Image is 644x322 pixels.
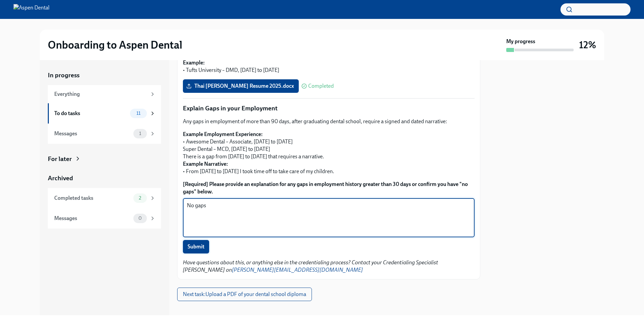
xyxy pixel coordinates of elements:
strong: Example Employment Experience: [183,131,263,137]
span: Thai [PERSON_NAME] Resume 2025.docx [188,83,294,89]
h2: Onboarding to Aspen Dental [48,38,182,52]
img: Aspen Dental [13,4,50,15]
div: Everything [54,90,147,98]
div: Messages [54,130,131,137]
a: For later [48,155,161,163]
a: To do tasks11 [48,103,161,124]
span: Next task : Upload a PDF of your dental school diploma [183,291,306,298]
strong: Example: [183,59,205,66]
a: In progress [48,71,161,80]
label: Thai [PERSON_NAME] Resume 2025.docx [183,79,299,93]
button: Submit [183,240,209,253]
p: Explain Gaps in your Employment [183,104,475,113]
em: Have questions about this, or anything else in the credentialing process? Contact your Credential... [183,259,438,273]
div: For later [48,155,72,163]
label: [Required] Please provide an explanation for any gaps in employment history greater than 30 days ... [183,181,475,195]
a: Messages0 [48,208,161,229]
p: Any gaps in employment of more than 90 days, after graduating dental school, require a signed and... [183,118,475,125]
h3: 12% [579,39,596,51]
a: Everything [48,85,161,103]
span: 2 [135,195,145,200]
span: 0 [134,216,146,221]
div: To do tasks [54,110,127,117]
div: Messages [54,215,131,222]
span: Completed [308,83,334,89]
span: 1 [135,131,145,136]
span: 11 [132,111,144,116]
span: Submit [188,243,204,250]
a: Completed tasks2 [48,188,161,208]
div: Completed tasks [54,194,131,202]
a: Archived [48,174,161,183]
button: Next task:Upload a PDF of your dental school diploma [177,288,312,301]
p: • Awesome Dental – Associate, [DATE] to [DATE] Super Dental – MCD, [DATE] to [DATE] There is a ga... [183,131,475,175]
strong: Example Narrative: [183,161,228,167]
strong: My progress [506,38,535,45]
a: [PERSON_NAME][EMAIL_ADDRESS][DOMAIN_NAME] [232,267,363,273]
a: Messages1 [48,124,161,144]
p: • Tufts University – DMD, [DATE] to [DATE] [183,59,475,74]
textarea: No gaps [187,202,471,234]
